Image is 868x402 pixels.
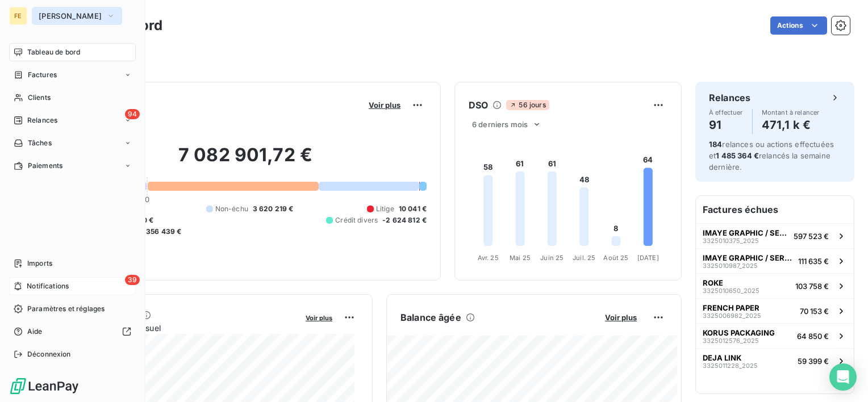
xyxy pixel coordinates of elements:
span: 64 850 € [797,332,829,341]
span: 3 620 219 € [253,204,294,214]
span: Chiffre d'affaires mensuel [64,322,298,334]
span: 3325010375_2025 [703,237,759,244]
button: IMAYE GRAPHIC / SERVICE COMPTA3325010375_2025597 523 € [696,223,854,248]
span: Litige [376,204,394,214]
span: KORUS PACKAGING [703,328,775,337]
button: IMAYE GRAPHIC / SERVICE COMPTA3325010987_2025111 635 € [696,248,854,273]
tspan: Avr. 25 [478,254,499,262]
tspan: [DATE] [637,254,659,262]
h4: 471,1 k € [762,116,820,134]
span: 0 [145,195,149,204]
span: 39 [125,275,140,285]
tspan: Juil. 25 [573,254,595,262]
h4: 91 [709,116,743,134]
tspan: Août 25 [603,254,628,262]
span: Paramètres et réglages [27,304,105,314]
span: 103 758 € [795,282,829,291]
span: Notifications [27,281,69,291]
span: 3325010650_2025 [703,287,759,294]
span: Aide [27,326,43,337]
h6: Relances [709,91,750,104]
span: 10 041 € [399,204,427,214]
button: Voir plus [602,312,640,323]
span: 3325012576_2025 [703,337,759,344]
button: KORUS PACKAGING3325012576_202564 850 € [696,323,854,348]
span: IMAYE GRAPHIC / SERVICE COMPTA [703,228,789,237]
h6: Factures échues [696,196,854,223]
h2: 7 082 901,72 € [64,144,427,178]
tspan: Mai 25 [510,254,531,262]
span: Clients [28,93,51,103]
button: Actions [770,16,827,35]
div: FE [9,7,27,25]
span: À effectuer [709,109,743,116]
button: DEJA LINK3325011228_202559 399 € [696,348,854,373]
span: Voir plus [369,101,400,110]
span: Crédit divers [335,215,378,225]
span: IMAYE GRAPHIC / SERVICE COMPTA [703,253,794,262]
a: Aide [9,323,136,341]
span: -2 624 812 € [382,215,427,225]
span: Non-échu [215,204,248,214]
span: DEJA LINK [703,353,741,362]
button: FRENCH PAPER3325006982_202570 153 € [696,298,854,323]
h6: Balance âgée [400,311,461,324]
span: 3325011228_2025 [703,362,758,369]
span: Voir plus [306,314,332,322]
span: 184 [709,140,722,149]
span: Tableau de bord [27,47,80,57]
div: Open Intercom Messenger [829,363,857,391]
span: Factures [28,70,57,80]
span: 56 jours [506,100,549,110]
span: 94 [125,109,140,119]
span: 1 485 364 € [716,151,759,160]
span: Montant à relancer [762,109,820,116]
button: Voir plus [365,100,404,110]
span: relances ou actions effectuées et relancés la semaine dernière. [709,140,834,171]
span: Paiements [28,161,62,171]
img: Logo LeanPay [9,377,80,395]
span: ROKE [703,278,723,287]
span: 3325010987_2025 [703,262,758,269]
h6: DSO [469,98,488,112]
span: Imports [27,258,52,269]
button: Voir plus [302,312,336,323]
span: 3325006982_2025 [703,312,761,319]
span: [PERSON_NAME] [39,11,102,20]
span: 597 523 € [794,232,829,241]
button: ROKE3325010650_2025103 758 € [696,273,854,298]
span: 59 399 € [798,357,829,366]
span: -356 439 € [143,227,182,237]
span: 6 derniers mois [472,120,528,129]
span: 70 153 € [800,307,829,316]
span: Déconnexion [27,349,71,359]
span: 111 635 € [798,257,829,266]
span: Voir plus [605,313,637,322]
span: Relances [27,115,57,125]
span: Tâches [28,138,52,148]
tspan: Juin 25 [540,254,564,262]
span: FRENCH PAPER [703,303,759,312]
